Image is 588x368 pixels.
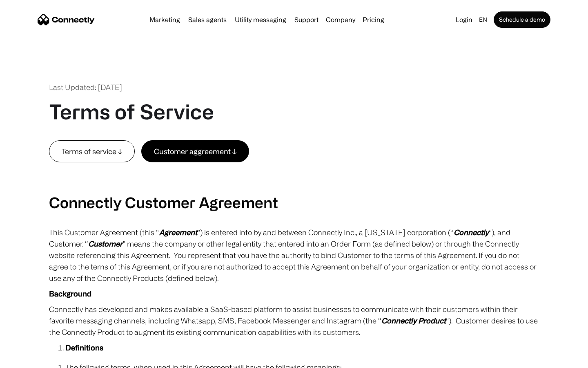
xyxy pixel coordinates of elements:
[16,354,49,365] ul: Language list
[326,14,355,25] div: Company
[359,16,388,23] a: Pricing
[154,146,236,157] div: Customer aggreement ↓
[185,16,230,23] a: Sales agents
[49,99,214,124] h1: Terms of Service
[49,82,122,93] div: Last Updated: [DATE]
[381,316,446,325] em: Connectly Product
[479,14,487,25] div: en
[49,178,539,189] p: ‍
[454,228,489,236] em: Connectly
[232,16,290,23] a: Utility messaging
[146,16,183,23] a: Marketing
[494,11,550,28] a: Schedule a demo
[49,303,539,338] p: Connectly has developed and makes available a SaaS-based platform to assist businesses to communi...
[159,228,197,236] em: Agreement
[88,240,122,248] em: Customer
[8,353,49,365] aside: Language selected: English
[49,193,539,211] h2: Connectly Customer Agreement
[65,343,103,352] strong: Definitions
[291,16,322,23] a: Support
[49,162,539,174] p: ‍
[49,289,91,298] strong: Background
[62,146,122,157] div: Terms of service ↓
[452,14,476,25] a: Login
[49,227,539,284] p: This Customer Agreement (this “ ”) is entered into by and between Connectly Inc., a [US_STATE] co...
